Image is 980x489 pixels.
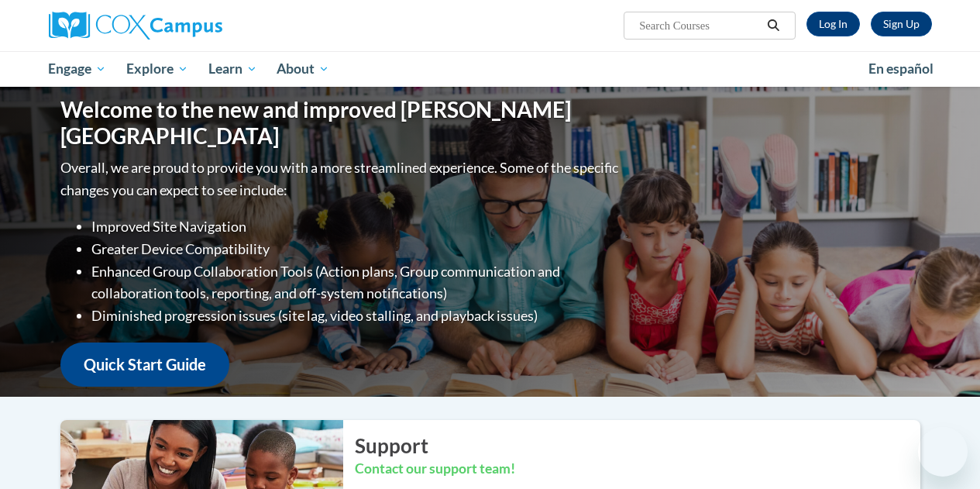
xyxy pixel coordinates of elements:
button: Search [762,16,785,35]
li: Enhanced Group Collaboration Tools (Action plans, Group communication and collaboration tools, re... [91,260,622,305]
li: Improved Site Navigation [91,215,622,238]
h1: Welcome to the new and improved [PERSON_NAME][GEOGRAPHIC_DATA] [60,97,622,149]
a: About [266,51,339,87]
li: Greater Device Compatibility [91,238,622,260]
span: En español [868,60,934,77]
a: Log In [806,12,860,36]
a: Quick Start Guide [60,343,229,387]
a: Learn [198,51,267,87]
div: Main menu [37,51,944,87]
a: Cox Campus [49,12,328,40]
img: Cox Campus [49,12,222,40]
h2: Support [355,432,920,460]
a: Register [871,12,932,36]
a: Explore [116,51,198,87]
li: Diminished progression issues (site lag, video stalling, and playback issues) [91,305,622,327]
p: Overall, we are proud to provide you with a more streamlined experience. Some of the specific cha... [60,157,622,201]
span: Engage [48,60,106,78]
a: Engage [39,51,117,87]
h3: Contact our support team! [355,460,920,479]
span: About [277,60,329,78]
iframe: Button to launch messaging window [918,427,968,477]
input: Search Courses [638,16,762,35]
span: Explore [126,60,188,78]
a: En español [858,53,944,85]
span: Learn [208,60,257,78]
